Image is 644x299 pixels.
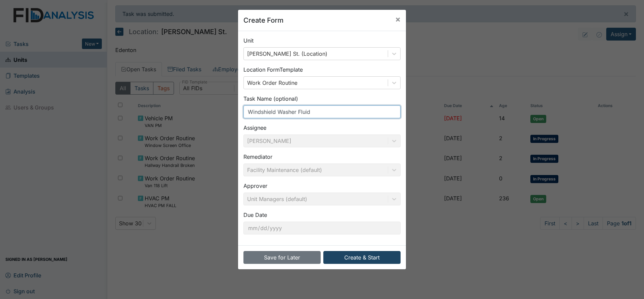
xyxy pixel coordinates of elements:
[243,182,267,190] label: Approver
[390,10,406,29] button: Close
[243,66,303,74] label: Location Form Template
[243,153,272,161] label: Remediator
[243,124,266,132] label: Assignee
[323,251,401,264] button: Create & Start
[243,251,321,264] button: Save for Later
[243,15,284,25] h5: Create Form
[395,14,401,24] span: ×
[243,36,254,45] label: Unit
[247,50,327,58] div: [PERSON_NAME] St. (Location)
[243,95,298,103] label: Task Name (optional)
[247,79,297,87] div: Work Order Routine
[243,211,267,219] label: Due Date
